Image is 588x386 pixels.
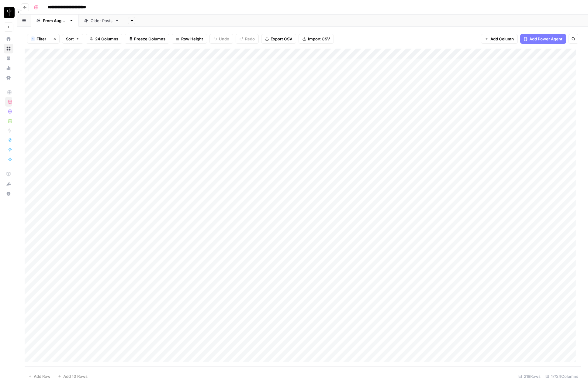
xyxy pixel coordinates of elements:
span: Import CSV [308,36,330,42]
span: 24 Columns [95,36,118,42]
a: Usage [4,63,13,73]
a: Browse [4,44,13,53]
div: 1 [31,36,35,41]
span: Row Height [181,36,203,42]
button: Add 10 Rows [54,371,91,381]
a: Settings [4,73,13,83]
span: Sort [66,36,74,42]
button: Sort [62,34,83,44]
button: Add Power Agent [520,34,566,44]
span: Export CSV [271,36,292,42]
button: Freeze Columns [125,34,169,44]
a: Older Posts [79,15,124,27]
span: Add Row [34,373,50,379]
div: 17/24 Columns [543,371,581,381]
span: Filter [36,36,46,42]
span: Redo [245,36,255,42]
button: 1Filter [27,34,50,44]
img: LP Production Workloads Logo [4,7,15,18]
button: Add Column [481,34,518,44]
button: Export CSV [261,34,296,44]
button: 24 Columns [86,34,122,44]
div: What's new? [4,179,13,189]
span: Add Power Agent [529,36,562,42]
div: From [DATE] [43,18,67,24]
span: Freeze Columns [134,36,165,42]
button: Add Row [25,371,54,381]
div: Older Posts [91,18,112,24]
button: Import CSV [299,34,334,44]
a: From [DATE] [31,15,79,27]
a: AirOps Academy [4,169,13,179]
button: Undo [209,34,233,44]
a: Your Data [4,53,13,63]
a: Home [4,34,13,44]
button: What's new? [4,179,13,189]
span: Undo [219,36,229,42]
span: Add 10 Rows [63,373,88,379]
button: Help + Support [4,189,13,199]
button: Row Height [172,34,207,44]
span: 1 [32,36,34,41]
button: Redo [236,34,259,44]
div: 218 Rows [516,371,543,381]
button: Workspace: LP Production Workloads [4,5,13,20]
span: Add Column [490,36,514,42]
